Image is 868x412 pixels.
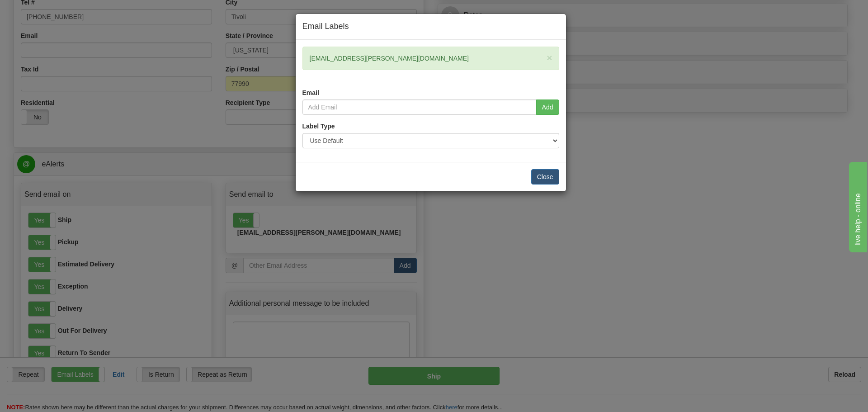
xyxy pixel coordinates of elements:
[302,21,559,33] h4: Email Labels
[302,88,319,97] label: Email
[302,122,335,131] label: Label Type
[547,52,552,63] span: ×
[302,99,537,115] input: Add Email
[7,5,84,16] div: live help - online
[536,99,559,115] button: Add
[302,47,559,70] div: [EMAIL_ADDRESS][PERSON_NAME][DOMAIN_NAME]
[847,160,867,252] iframe: chat widget
[531,169,559,185] button: Close
[547,53,552,62] button: Close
